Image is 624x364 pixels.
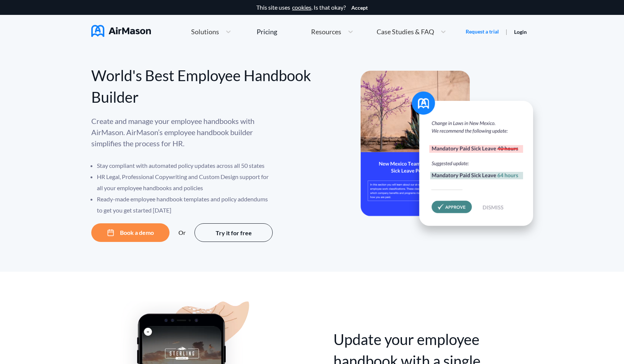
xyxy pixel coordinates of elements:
span: Resources [311,28,341,35]
img: AirMason Logo [91,25,151,37]
a: cookies [292,4,311,11]
li: Ready-made employee handbook templates and policy addendums to get you get started [DATE] [97,194,274,216]
span: Solutions [191,28,219,35]
a: Pricing [257,25,277,38]
li: HR Legal, Professional Copywriting and Custom Design support for all your employee handbooks and ... [97,171,274,194]
a: Request a trial [466,28,499,35]
p: Create and manage your employee handbooks with AirMason. AirMason’s employee handbook builder sim... [91,115,274,149]
a: Login [514,29,527,35]
div: World's Best Employee Handbook Builder [91,65,312,108]
button: Book a demo [91,223,170,242]
span: | [506,28,507,35]
span: Case Studies & FAQ [377,28,434,35]
div: Pricing [257,28,277,35]
li: Stay compliant with automated policy updates across all 50 states [97,160,274,171]
button: Try it for free [194,223,273,242]
div: Or [178,229,186,236]
img: hero-banner [361,71,543,242]
button: Accept cookies [351,5,368,11]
